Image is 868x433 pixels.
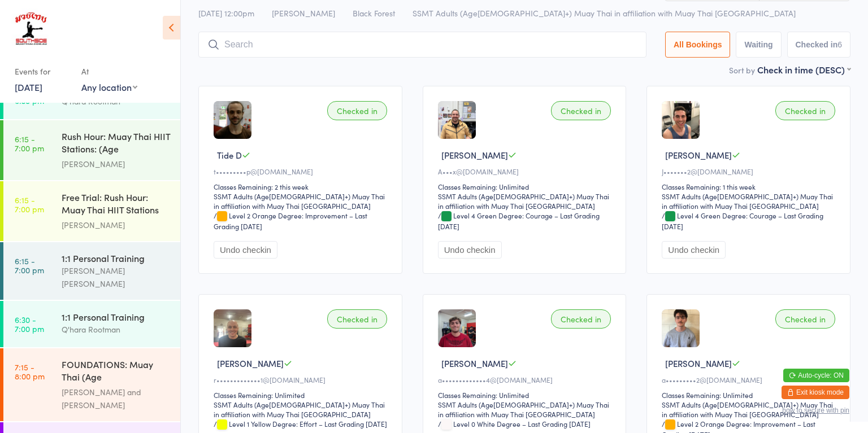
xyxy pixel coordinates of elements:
div: SSMT Adults (Age[DEMOGRAPHIC_DATA]+) Muay Thai in affiliation with Muay Thai [GEOGRAPHIC_DATA] [662,191,839,211]
span: [PERSON_NAME] [665,149,732,161]
div: SSMT Adults (Age[DEMOGRAPHIC_DATA]+) Muay Thai in affiliation with Muay Thai [GEOGRAPHIC_DATA] [438,191,615,211]
img: image1673512498.png [662,309,700,347]
button: Undo checkin [438,241,502,259]
div: FOUNDATIONS: Muay Thai (Age [DEMOGRAPHIC_DATA]+) [62,358,171,386]
div: r•••••••••••••1@[DOMAIN_NAME] [214,375,390,384]
img: Southside Muay Thai & Fitness [11,8,50,51]
button: All Bookings [665,32,731,58]
div: J•••••••2@[DOMAIN_NAME] [662,167,839,176]
div: Classes Remaining: Unlimited [214,390,390,400]
a: 6:30 -7:00 pm1:1 Personal TrainingQ'hara Rootman [3,301,180,347]
time: 5:45 - 6:30 pm [15,87,44,105]
div: Free Trial: Rush Hour: Muay Thai HIIT Stations (ag... [62,191,171,218]
img: image1753087362.png [438,309,476,347]
div: Classes Remaining: Unlimited [438,182,615,191]
span: Tide D [217,149,242,161]
div: a•••••••••••••4@[DOMAIN_NAME] [438,375,615,384]
span: Black Forest [353,7,395,19]
div: Rush Hour: Muay Thai HIIT Stations: (Age [DEMOGRAPHIC_DATA]+) [62,130,171,158]
span: [PERSON_NAME] [441,357,508,369]
div: Checked in [775,101,835,120]
div: Checked in [551,101,611,120]
span: / Level 1 Yellow Degree: Effort – Last Grading [DATE] [214,419,387,428]
time: 6:30 - 7:00 pm [15,315,44,333]
button: Undo checkin [662,241,726,259]
img: image1698716021.png [214,309,251,347]
a: 7:15 -8:00 pmFOUNDATIONS: Muay Thai (Age [DEMOGRAPHIC_DATA]+)[PERSON_NAME] and [PERSON_NAME] [3,348,180,421]
div: 6 [837,40,842,49]
a: 6:15 -7:00 pm1:1 Personal Training[PERSON_NAME] [PERSON_NAME] [3,242,180,300]
span: [PERSON_NAME] [665,357,732,369]
div: Classes Remaining: Unlimited [662,390,839,400]
div: Classes Remaining: Unlimited [438,390,615,400]
div: 1:1 Personal Training [62,310,171,323]
time: 6:15 - 7:00 pm [15,134,44,152]
span: [DATE] 12:00pm [198,7,254,19]
time: 6:15 - 7:00 pm [15,195,44,213]
div: Checked in [775,309,835,329]
div: a•••••••••2@[DOMAIN_NAME] [662,375,839,384]
div: [PERSON_NAME] [PERSON_NAME] [62,264,171,290]
div: Classes Remaining: 2 this week [214,182,390,191]
div: Events for [15,62,70,81]
div: SSMT Adults (Age[DEMOGRAPHIC_DATA]+) Muay Thai in affiliation with Muay Thai [GEOGRAPHIC_DATA] [662,400,839,419]
div: SSMT Adults (Age[DEMOGRAPHIC_DATA]+) Muay Thai in affiliation with Muay Thai [GEOGRAPHIC_DATA] [214,400,390,419]
div: At [81,62,137,81]
div: [PERSON_NAME] and [PERSON_NAME] [62,386,171,412]
button: Auto-cycle: ON [783,369,849,382]
div: Check in time (DESC) [757,63,850,76]
div: Classes Remaining: 1 this week [662,182,839,191]
button: Exit kiosk mode [782,386,849,399]
span: / Level 0 White Degree – Last Grading [DATE] [438,419,591,428]
a: [DATE] [15,81,42,93]
span: [PERSON_NAME] [441,149,508,161]
span: SSMT Adults (Age[DEMOGRAPHIC_DATA]+) Muay Thai in affiliation with Muay Thai [GEOGRAPHIC_DATA] [413,7,796,19]
img: image1694673928.png [214,101,251,139]
input: Search [198,32,646,58]
div: t•••••••••p@[DOMAIN_NAME] [214,167,390,176]
div: Any location [81,81,137,93]
a: 6:15 -7:00 pmRush Hour: Muay Thai HIIT Stations: (Age [DEMOGRAPHIC_DATA]+)[PERSON_NAME] [3,120,180,180]
span: [PERSON_NAME] [272,7,335,19]
time: 6:15 - 7:00 pm [15,256,44,274]
button: Waiting [736,32,781,58]
div: A•••x@[DOMAIN_NAME] [438,167,615,176]
div: Checked in [551,309,611,329]
div: 1:1 Personal Training [62,252,171,264]
button: Undo checkin [214,241,277,259]
div: [PERSON_NAME] [62,218,171,231]
div: Checked in [327,309,387,329]
span: [PERSON_NAME] [217,357,284,369]
div: [PERSON_NAME] [62,158,171,170]
label: Sort by [729,64,755,76]
div: Q'hara Rootman [62,323,171,336]
div: SSMT Adults (Age[DEMOGRAPHIC_DATA]+) Muay Thai in affiliation with Muay Thai [GEOGRAPHIC_DATA] [438,400,615,419]
img: image1629445330.png [662,101,700,139]
a: 6:15 -7:00 pmFree Trial: Rush Hour: Muay Thai HIIT Stations (ag...[PERSON_NAME] [3,181,180,241]
time: 7:15 - 8:00 pm [15,362,45,380]
button: Checked in6 [787,32,851,58]
div: SSMT Adults (Age[DEMOGRAPHIC_DATA]+) Muay Thai in affiliation with Muay Thai [GEOGRAPHIC_DATA] [214,191,390,211]
button: how to secure with pin [782,406,849,414]
div: Checked in [327,101,387,120]
img: image1719214872.png [438,101,476,139]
